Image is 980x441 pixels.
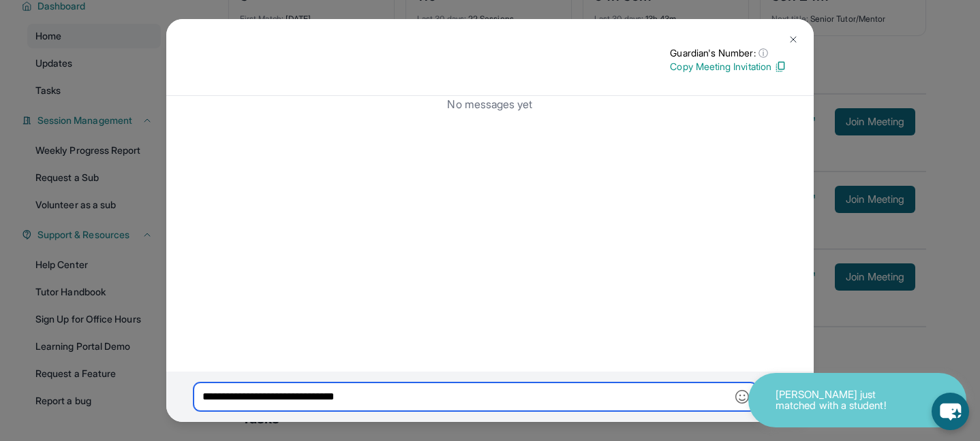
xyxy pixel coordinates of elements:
[194,96,786,112] p: No messages yet
[788,34,799,45] img: Close Icon
[670,60,786,73] p: Copy Meeting Invitation
[670,46,786,60] p: Guardian's Number:
[735,390,749,404] img: Emoji
[774,61,786,73] img: Copy Icon
[932,393,969,430] button: chat-button
[759,46,768,60] span: ⓘ
[776,389,912,412] p: [PERSON_NAME] just matched with a student!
